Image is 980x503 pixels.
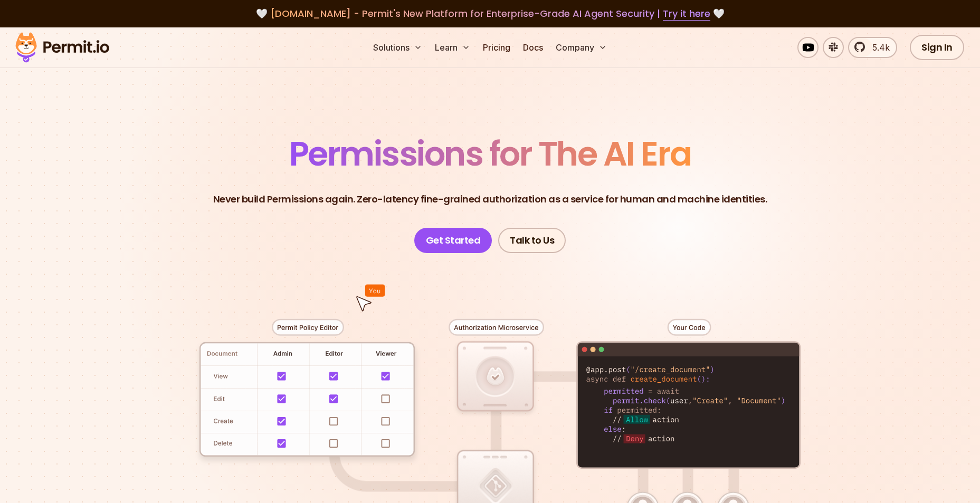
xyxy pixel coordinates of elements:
[866,41,890,54] span: 5.4k
[270,7,710,20] span: [DOMAIN_NAME] - Permit's New Platform for Enterprise-Grade AI Agent Security |
[414,228,492,253] a: Get Started
[369,37,426,58] button: Solutions
[519,37,547,58] a: Docs
[25,6,955,21] div: 🤍 🤍
[479,37,515,58] a: Pricing
[11,30,114,65] img: Permit logo
[289,130,691,177] span: Permissions for The AI Era
[663,7,710,21] a: Try it here
[213,192,767,207] p: Never build Permissions again. Zero-latency fine-grained authorization as a service for human and...
[910,35,964,60] a: Sign In
[848,37,897,58] a: 5.4k
[498,228,566,253] a: Talk to Us
[551,37,611,58] button: Company
[431,37,474,58] button: Learn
